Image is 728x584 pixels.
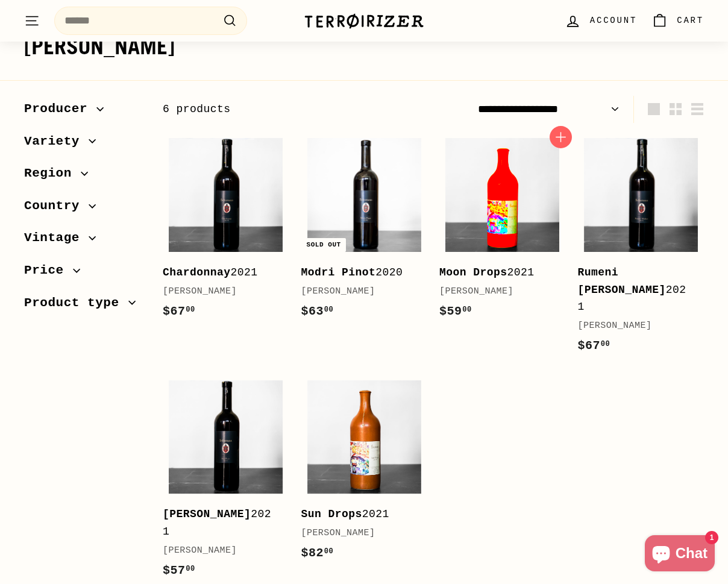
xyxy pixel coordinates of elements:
[301,132,428,333] a: Sold out Modri Pinot2020[PERSON_NAME]
[578,339,610,353] span: $67
[24,35,704,59] h1: [PERSON_NAME]
[24,163,81,184] span: Region
[302,238,346,252] div: Sold out
[301,374,428,575] a: Sun Drops2021[PERSON_NAME]
[24,196,89,216] span: Country
[163,284,277,299] div: [PERSON_NAME]
[677,14,704,27] span: Cart
[24,228,89,248] span: Vintage
[24,131,89,152] span: Variety
[439,266,507,278] b: Moon Drops
[601,340,610,348] sup: 00
[590,14,637,27] span: Account
[163,544,277,558] div: [PERSON_NAME]
[324,306,333,314] sup: 00
[578,266,666,296] b: Rumeni [PERSON_NAME]
[163,304,195,318] span: $67
[24,99,96,119] span: Producer
[163,101,433,118] div: 6 products
[301,304,334,318] span: $63
[301,526,416,541] div: [PERSON_NAME]
[24,193,143,225] button: Country
[644,3,711,39] a: Cart
[186,306,195,314] sup: 00
[301,264,416,281] div: 2020
[186,565,195,573] sup: 00
[163,264,277,281] div: 2021
[557,3,644,39] a: Account
[462,306,471,314] sup: 00
[24,293,128,313] span: Product type
[324,547,333,556] sup: 00
[24,260,73,281] span: Price
[439,284,554,299] div: [PERSON_NAME]
[301,284,416,299] div: [PERSON_NAME]
[24,96,143,128] button: Producer
[163,508,251,520] b: [PERSON_NAME]
[439,132,566,333] a: Moon Drops2021[PERSON_NAME]
[163,266,231,278] b: Chardonnay
[24,257,143,290] button: Price
[301,266,376,278] b: Modri Pinot
[301,508,362,520] b: Sun Drops
[163,132,289,333] a: Chardonnay2021[PERSON_NAME]
[163,564,195,577] span: $57
[439,304,472,318] span: $59
[24,160,143,193] button: Region
[641,535,718,574] inbox-online-store-chat: Shopify online store chat
[163,506,277,541] div: 2021
[24,290,143,322] button: Product type
[301,546,334,560] span: $82
[439,264,554,281] div: 2021
[24,225,143,257] button: Vintage
[301,506,416,523] div: 2021
[578,319,692,333] div: [PERSON_NAME]
[578,132,704,368] a: Rumeni [PERSON_NAME]2021[PERSON_NAME]
[24,128,143,161] button: Variety
[578,264,692,316] div: 2021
